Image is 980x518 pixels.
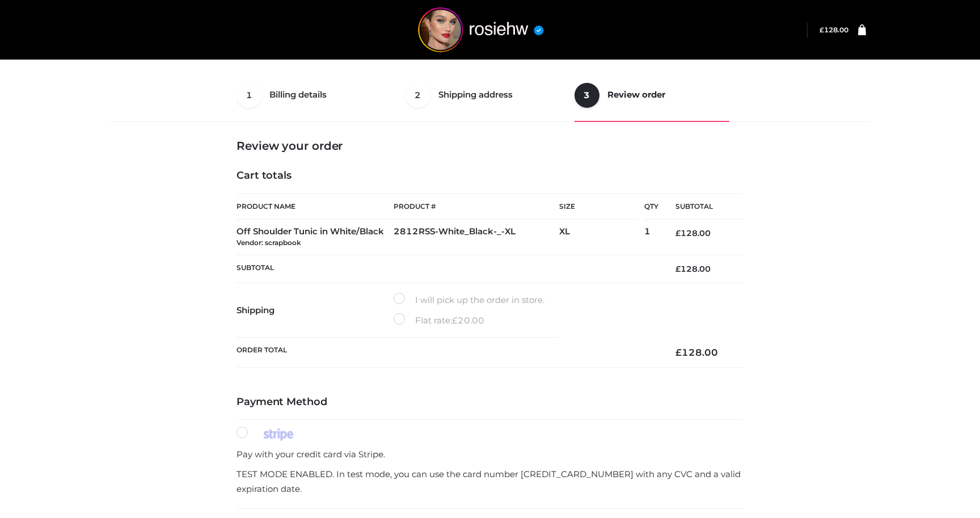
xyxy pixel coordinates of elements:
th: Order Total [236,338,658,368]
img: rosiehw [396,7,566,52]
h4: Payment Method [236,396,744,408]
bdi: 128.00 [675,228,711,238]
label: I will pick up the order in store. [394,293,544,308]
th: Subtotal [658,194,744,220]
p: Pay with your credit card via Stripe. [236,447,744,462]
label: Flat rate: [394,313,484,328]
th: Product Name [236,193,394,220]
th: Subtotal [236,255,658,283]
bdi: 128.00 [675,347,718,358]
p: TEST MODE ENABLED. In test mode, you can use the card number [CREDIT_CARD_NUMBER] with any CVC an... [236,467,744,496]
span: £ [675,264,681,274]
h4: Cart totals [236,170,744,182]
th: Shipping [236,283,394,338]
td: XL [559,220,644,255]
td: 1 [644,220,658,255]
span: £ [675,347,682,358]
bdi: 128.00 [675,264,711,274]
span: £ [675,228,681,238]
td: 2812RSS-White_Black-_-XL [394,220,559,255]
span: £ [452,315,458,326]
bdi: 128.00 [820,26,848,34]
th: Qty [644,193,658,220]
a: £128.00 [820,26,848,34]
th: Size [559,194,639,220]
td: Off Shoulder Tunic in White/Black [236,220,394,255]
span: £ [820,26,824,34]
th: Product # [394,193,559,220]
small: Vendor: scrapbook [236,238,301,247]
bdi: 20.00 [452,315,484,326]
h3: Review your order [236,139,744,153]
